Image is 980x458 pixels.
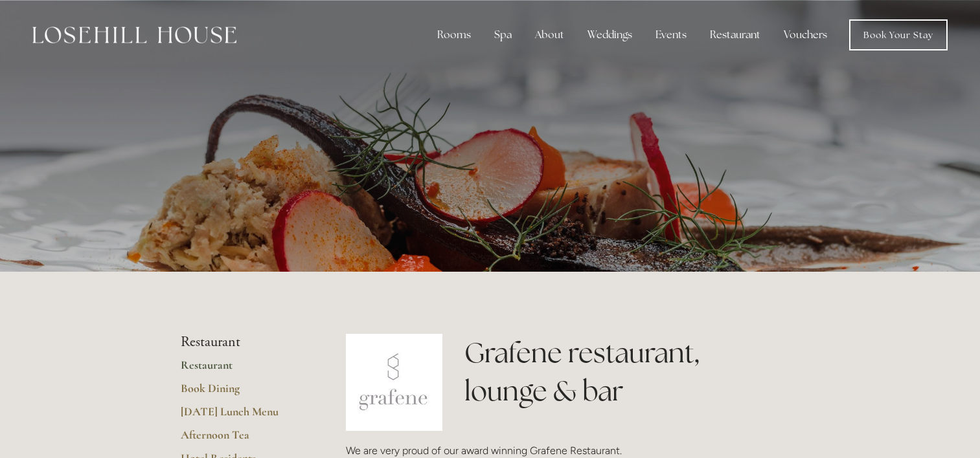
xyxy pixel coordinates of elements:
[181,428,304,451] a: Afternoon Tea
[464,334,799,410] h1: Grafene restaurant, lounge & bar
[773,22,838,48] a: Vouchers
[427,22,481,48] div: Rooms
[525,22,575,48] div: About
[181,334,304,351] li: Restaurant
[700,22,771,48] div: Restaurant
[346,334,443,431] img: grafene.jpg
[32,27,236,43] img: Losehill House
[577,22,643,48] div: Weddings
[181,381,304,404] a: Book Dining
[645,22,697,48] div: Events
[181,404,304,428] a: [DATE] Lunch Menu
[849,19,948,50] a: Book Your Stay
[484,22,522,48] div: Spa
[181,358,304,381] a: Restaurant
